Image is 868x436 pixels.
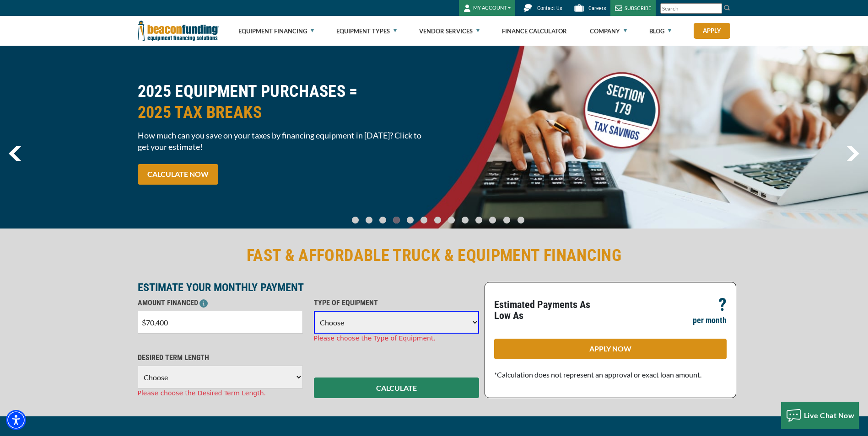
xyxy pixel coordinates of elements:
a: Go To Slide 6 [432,216,443,224]
a: Equipment Types [336,16,397,46]
a: Go To Slide 4 [404,216,415,224]
span: Contact Us [537,5,562,11]
a: Go To Slide 12 [515,216,527,224]
div: Please choose the Desired Term Length. [138,388,303,398]
button: Live Chat Now [781,402,859,429]
a: Go To Slide 9 [473,216,484,224]
a: next [846,146,859,161]
p: TYPE OF EQUIPMENT [314,298,479,308]
img: Search [723,4,731,11]
p: ESTIMATE YOUR MONTHLY PAYMENT [138,282,479,293]
a: Go To Slide 10 [487,216,498,224]
span: Careers [588,5,606,11]
a: Company [590,16,627,46]
a: Apply [694,23,730,39]
a: Go To Slide 8 [459,216,470,224]
span: *Calculation does not represent an approval or exact loan amount. [494,370,701,379]
a: Go To Slide 7 [446,216,457,224]
p: Estimated Payments As Low As [494,299,605,321]
img: Beacon Funding Corporation logo [138,16,219,46]
a: Go To Slide 3 [391,216,402,224]
a: Go To Slide 11 [501,216,512,224]
p: per month [693,315,727,326]
h2: 2025 EQUIPMENT PURCHASES = [138,81,429,123]
p: AMOUNT FINANCED [138,298,303,308]
input: Search [660,3,722,14]
span: Live Chat Now [804,411,855,420]
a: Blog [649,16,671,46]
img: Left Navigator [9,146,21,161]
input: $ [138,311,303,334]
a: Vendor Services [419,16,480,46]
a: APPLY NOW [494,339,727,359]
a: Go To Slide 5 [418,216,429,224]
h2: FAST & AFFORDABLE TRUCK & EQUIPMENT FINANCING [138,245,731,266]
div: Accessibility Menu [6,410,26,430]
p: ? [718,299,727,310]
a: Clear search text [712,5,720,12]
img: Right Navigator [846,146,859,161]
a: Go To Slide 1 [363,216,374,224]
span: 2025 TAX BREAKS [138,102,429,123]
a: Finance Calculator [502,16,567,46]
a: CALCULATE NOW [138,164,218,185]
a: Go To Slide 0 [350,216,361,224]
a: Go To Slide 2 [377,216,388,224]
p: DESIRED TERM LENGTH [138,352,303,363]
div: Please choose the Type of Equipment. [314,334,479,343]
a: previous [9,146,21,161]
button: CALCULATE [314,378,479,398]
span: How much can you save on your taxes by financing equipment in [DATE]? Click to get your estimate! [138,130,429,153]
a: Equipment Financing [238,16,314,46]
